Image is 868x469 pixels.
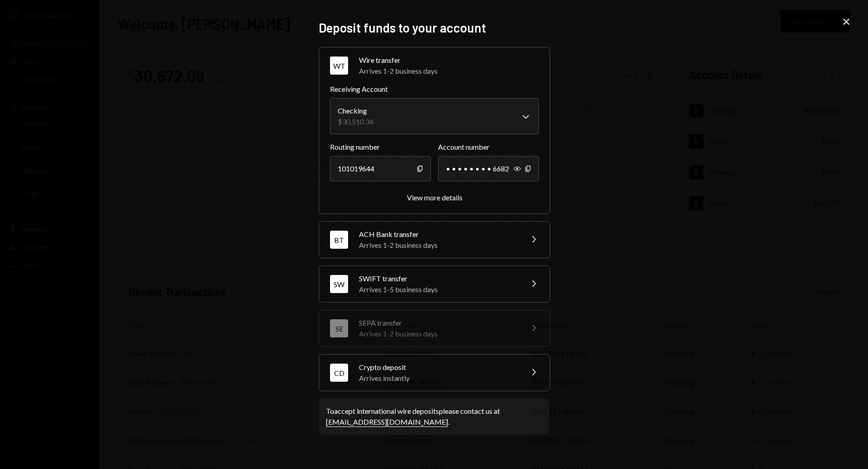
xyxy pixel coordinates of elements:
div: Arrives 1-2 business days [359,66,539,76]
label: Routing number [330,142,431,152]
button: CDCrypto depositArrives instantly [319,355,550,391]
div: BT [330,231,348,249]
label: Account number [438,142,539,152]
button: View more details [407,193,462,203]
div: Arrives 1-2 business days [359,328,517,339]
button: WTWire transferArrives 1-2 business days [319,47,550,84]
div: WT [330,57,348,75]
div: ACH Bank transfer [359,229,517,240]
div: 101019644 [330,156,431,181]
div: SW [330,275,348,293]
div: Arrives 1-2 business days [359,240,517,251]
div: Arrives instantly [359,373,517,384]
button: Receiving Account [330,98,539,134]
label: Receiving Account [330,84,539,95]
button: SWSWIFT transferArrives 1-5 business days [319,266,550,302]
div: To accept international wire deposits please contact us at . [326,406,542,427]
div: Crypto deposit [359,362,517,373]
button: BTACH Bank transferArrives 1-2 business days [319,222,550,258]
div: Arrives 1-5 business days [359,284,517,295]
a: [EMAIL_ADDRESS][DOMAIN_NAME] [326,417,448,427]
button: SESEPA transferArrives 1-2 business days [319,310,550,346]
div: SE [330,319,348,337]
div: SWIFT transfer [359,273,517,284]
div: WTWire transferArrives 1-2 business days [330,84,539,203]
div: • • • • • • • • 6682 [438,156,539,181]
div: Wire transfer [359,55,539,66]
h2: Deposit funds to your account [319,19,549,37]
div: SEPA transfer [359,317,517,328]
div: View more details [407,193,462,202]
div: CD [330,364,348,382]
